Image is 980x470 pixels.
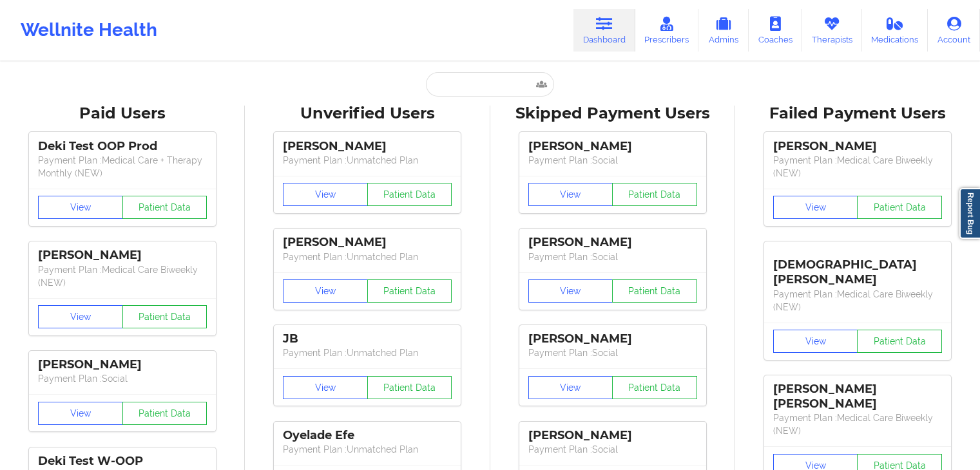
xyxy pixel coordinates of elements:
[773,330,858,353] button: View
[773,288,942,314] p: Payment Plan : Medical Care Biweekly (NEW)
[773,139,942,154] div: [PERSON_NAME]
[573,9,635,52] a: Dashboard
[773,154,942,180] p: Payment Plan : Medical Care Biweekly (NEW)
[698,9,749,52] a: Admins
[254,104,481,124] div: Unverified Users
[528,346,697,359] p: Payment Plan : Social
[38,139,207,154] div: Deki Test OOP Prod
[928,9,980,52] a: Account
[38,263,207,289] p: Payment Plan : Medical Care Biweekly (NEW)
[528,183,613,206] button: View
[9,104,236,124] div: Paid Users
[283,332,452,346] div: JB
[862,9,928,52] a: Medications
[635,9,699,52] a: Prescribers
[749,9,802,52] a: Coaches
[38,196,123,219] button: View
[959,188,980,239] a: Report Bug
[283,139,452,154] div: [PERSON_NAME]
[283,376,368,399] button: View
[367,183,452,206] button: Patient Data
[283,279,368,303] button: View
[802,9,862,52] a: Therapists
[499,104,726,124] div: Skipped Payment Users
[744,104,971,124] div: Failed Payment Users
[612,376,697,399] button: Patient Data
[773,411,942,437] p: Payment Plan : Medical Care Biweekly (NEW)
[773,382,942,411] div: [PERSON_NAME] [PERSON_NAME]
[612,279,697,303] button: Patient Data
[528,428,697,443] div: [PERSON_NAME]
[528,235,697,250] div: [PERSON_NAME]
[283,443,452,456] p: Payment Plan : Unmatched Plan
[528,250,697,263] p: Payment Plan : Social
[38,454,207,469] div: Deki Test W-OOP
[367,279,452,303] button: Patient Data
[283,183,368,206] button: View
[38,305,123,328] button: View
[38,402,123,425] button: View
[122,196,207,219] button: Patient Data
[38,248,207,263] div: [PERSON_NAME]
[528,139,697,154] div: [PERSON_NAME]
[367,376,452,399] button: Patient Data
[612,183,697,206] button: Patient Data
[857,330,942,353] button: Patient Data
[283,428,452,443] div: Oyelade Efe
[38,372,207,385] p: Payment Plan : Social
[773,248,942,287] div: [DEMOGRAPHIC_DATA][PERSON_NAME]
[38,154,207,180] p: Payment Plan : Medical Care + Therapy Monthly (NEW)
[283,154,452,167] p: Payment Plan : Unmatched Plan
[773,196,858,219] button: View
[528,154,697,167] p: Payment Plan : Social
[528,332,697,346] div: [PERSON_NAME]
[857,196,942,219] button: Patient Data
[122,402,207,425] button: Patient Data
[283,235,452,250] div: [PERSON_NAME]
[283,346,452,359] p: Payment Plan : Unmatched Plan
[528,376,613,399] button: View
[528,443,697,456] p: Payment Plan : Social
[528,279,613,303] button: View
[122,305,207,328] button: Patient Data
[38,357,207,372] div: [PERSON_NAME]
[283,250,452,263] p: Payment Plan : Unmatched Plan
